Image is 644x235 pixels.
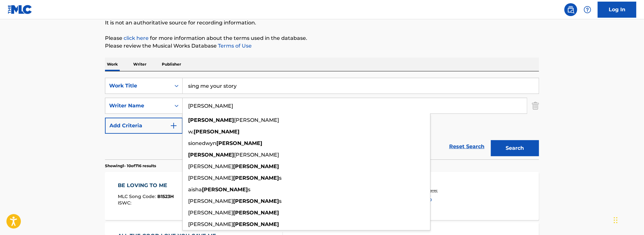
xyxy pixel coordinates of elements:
[131,58,148,71] p: Writer
[216,140,262,146] strong: [PERSON_NAME]
[446,140,488,154] a: Reset Search
[105,118,183,134] button: Add Criteria
[612,204,644,235] iframe: Chat Widget
[614,211,618,230] div: Drag
[105,58,120,71] p: Work
[105,34,539,42] p: Please for more information about the terms used in the database.
[105,163,156,169] p: Showing 1 - 10 of 716 results
[598,2,636,18] a: Log In
[202,186,248,193] strong: [PERSON_NAME]
[491,140,539,156] button: Search
[532,98,539,114] img: Delete Criterion
[188,186,202,193] span: aisha
[188,117,234,123] strong: [PERSON_NAME]
[233,210,279,216] strong: [PERSON_NAME]
[188,163,233,169] span: [PERSON_NAME]
[105,78,539,159] form: Search Form
[158,194,174,199] span: B1523H
[279,198,282,204] span: s
[118,182,174,189] div: BE LOVING TO ME
[109,82,167,90] div: Work Title
[124,35,149,41] a: click here
[188,140,216,146] span: sionedwyn
[234,152,279,158] span: [PERSON_NAME]
[118,200,133,206] span: ISWC :
[233,221,279,227] strong: [PERSON_NAME]
[248,186,250,193] span: s
[105,42,539,50] p: Please review the Musical Works Database
[567,6,575,14] img: search
[170,122,178,130] img: 9d2ae6d4665cec9f34b9.svg
[233,163,279,169] strong: [PERSON_NAME]
[188,210,233,216] span: [PERSON_NAME]
[188,152,234,158] strong: [PERSON_NAME]
[109,102,167,110] div: Writer Name
[584,6,591,14] img: help
[160,58,183,71] p: Publisher
[105,19,539,27] p: It is not an authoritative source for recording information.
[581,3,594,16] div: Help
[234,117,279,123] span: [PERSON_NAME]
[188,198,233,204] span: [PERSON_NAME]
[279,175,282,181] span: s
[194,129,239,135] strong: [PERSON_NAME]
[233,198,279,204] strong: [PERSON_NAME]
[188,129,194,135] span: w.
[217,43,252,49] a: Terms of Use
[233,175,279,181] strong: [PERSON_NAME]
[118,194,158,199] span: MLC Song Code :
[188,221,233,227] span: [PERSON_NAME]
[564,3,577,16] a: Public Search
[188,175,233,181] span: [PERSON_NAME]
[8,5,32,14] img: MLC Logo
[105,172,539,220] a: BE LOVING TO MEMLC Song Code:B1523HISWC:Writers (4)[PERSON_NAME], [PERSON_NAME], [PERSON_NAME], [...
